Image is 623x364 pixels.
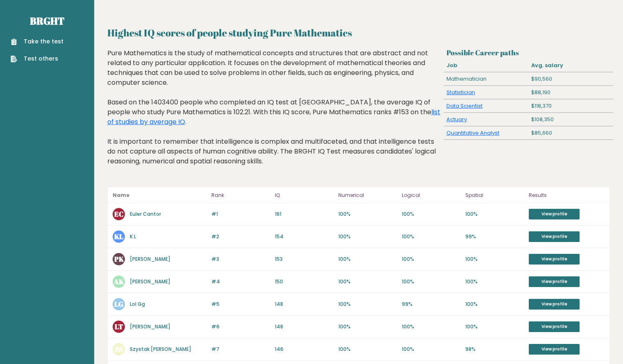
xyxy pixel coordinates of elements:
p: 100% [465,278,524,285]
p: 100% [402,210,460,218]
a: View profile [529,299,580,310]
p: Results [529,190,605,200]
div: $118,370 [528,99,613,113]
p: 150 [275,278,333,285]
a: View profile [529,231,580,242]
a: K L [130,233,136,240]
p: 100% [338,255,397,263]
a: View profile [529,254,580,265]
text: KL [114,232,123,241]
div: Job [444,59,528,72]
text: AK [113,277,124,286]
p: 100% [338,233,397,240]
p: #1 [211,210,270,218]
p: 99% [465,233,524,240]
p: 100% [465,255,524,263]
p: 100% [465,301,524,308]
text: LG [114,299,123,309]
a: Statistician [446,88,475,96]
p: 146 [275,346,333,353]
p: 100% [338,323,397,330]
p: #5 [211,301,270,308]
div: Pure Mathematics is the study of mathematical concepts and structures that are abstract and not r... [107,48,440,179]
p: #2 [211,233,270,240]
h3: Possible Career paths [446,48,610,57]
a: list of studies by average IQ [107,107,440,127]
a: Test others [11,54,63,63]
p: #4 [211,278,270,285]
text: PK [114,254,124,264]
p: 99% [402,301,460,308]
p: 100% [402,278,460,285]
a: [PERSON_NAME] [130,255,170,262]
p: #3 [211,255,270,263]
p: 100% [465,210,524,218]
p: 148 [275,323,333,330]
p: Spatial [465,190,524,200]
p: 100% [338,210,397,218]
a: Brght [30,14,64,27]
b: Name [113,192,129,199]
div: Mathematician [444,72,528,86]
div: $108,350 [528,113,613,126]
a: Take the test [11,37,63,46]
p: 100% [402,346,460,353]
p: 100% [402,233,460,240]
div: Avg. salary [528,59,613,72]
p: 161 [275,210,333,218]
p: IQ [275,190,333,200]
div: $85,660 [528,127,613,140]
text: SS [115,344,123,354]
a: Actuary [446,115,467,123]
p: 100% [338,278,397,285]
p: Numerical [338,190,397,200]
p: 98% [465,346,524,353]
h2: Highest IQ scores of people studying Pure Mathematics [107,25,610,40]
p: 100% [338,301,397,308]
div: $88,190 [528,86,613,99]
a: View profile [529,209,580,219]
p: Logical [402,190,460,200]
a: [PERSON_NAME] [130,323,170,330]
text: EC [114,209,124,219]
text: LT [115,322,123,331]
a: Lol Gg [130,301,145,307]
a: Szystak [PERSON_NAME] [130,346,191,353]
div: $90,560 [528,72,613,86]
a: View profile [529,276,580,287]
a: [PERSON_NAME] [130,278,170,285]
a: Euler Cantor [130,210,161,217]
a: View profile [529,344,580,355]
p: Rank [211,190,270,200]
p: 153 [275,255,333,263]
p: 100% [338,346,397,353]
p: 148 [275,301,333,308]
a: Data Scientist [446,102,483,110]
p: #7 [211,346,270,353]
p: 100% [402,255,460,263]
p: 100% [402,323,460,330]
p: 154 [275,233,333,240]
p: #6 [211,323,270,330]
a: Quantitative Analyst [446,129,499,137]
a: View profile [529,321,580,332]
p: 100% [465,323,524,330]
